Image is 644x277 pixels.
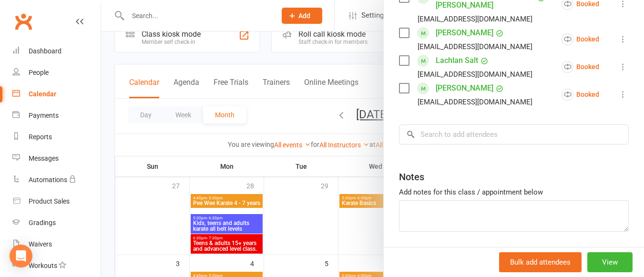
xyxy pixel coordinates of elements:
div: Messages [29,154,59,162]
a: Gradings [12,212,101,234]
div: Automations [29,176,67,184]
div: [EMAIL_ADDRESS][DOMAIN_NAME] [418,96,532,108]
a: Product Sales [12,191,101,212]
div: [EMAIL_ADDRESS][DOMAIN_NAME] [418,41,532,53]
div: Booked [562,89,599,101]
div: Waivers [29,240,52,248]
a: People [12,62,101,83]
a: Payments [12,105,101,126]
div: Reports [29,133,52,141]
div: [EMAIL_ADDRESS][DOMAIN_NAME] [418,13,532,25]
a: Reports [12,126,101,148]
a: Workouts [12,255,101,277]
button: Bulk add attendees [499,252,582,272]
a: Dashboard [12,41,101,62]
div: Booked [562,61,599,73]
a: Messages [12,148,101,169]
div: Payments [29,112,59,119]
a: [PERSON_NAME] [436,25,493,41]
div: Add notes for this class / appointment below [399,186,629,198]
div: [EMAIL_ADDRESS][DOMAIN_NAME] [418,68,532,81]
div: Gradings [29,219,56,226]
div: Calendar [29,90,56,98]
input: Search to add attendees [399,124,629,144]
a: Calendar [12,83,101,105]
div: People [29,69,49,76]
a: Clubworx [11,10,35,33]
div: Open Intercom Messenger [10,245,32,267]
div: Workouts [29,262,57,269]
div: Product Sales [29,197,70,205]
div: Dashboard [29,47,61,55]
a: Waivers [12,234,101,255]
button: View [587,252,633,272]
a: Lachlan Salt [436,53,478,68]
div: Notes [399,170,424,184]
a: Automations [12,169,101,191]
a: [PERSON_NAME] [436,81,493,96]
div: Booked [562,33,599,45]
